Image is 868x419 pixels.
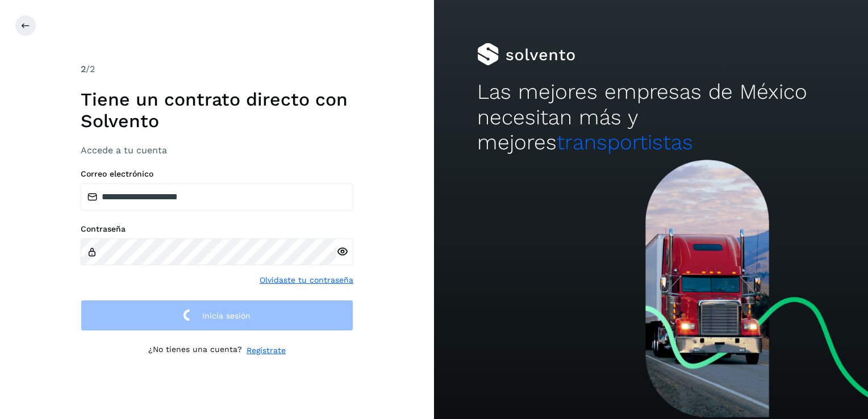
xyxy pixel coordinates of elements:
label: Contraseña [81,224,353,234]
button: Inicia sesión [81,300,353,331]
label: Correo electrónico [81,169,353,179]
p: ¿No tienes una cuenta? [148,345,242,357]
span: transportistas [557,130,693,154]
a: Olvidaste tu contraseña [260,274,353,286]
div: /2 [81,62,353,76]
a: Regístrate [247,345,286,357]
span: 2 [81,64,86,74]
span: Inicia sesión [202,312,251,320]
h3: Accede a tu cuenta [81,145,353,156]
h1: Tiene un contrato directo con Solvento [81,89,353,132]
h2: Las mejores empresas de México necesitan más y mejores [477,79,824,155]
